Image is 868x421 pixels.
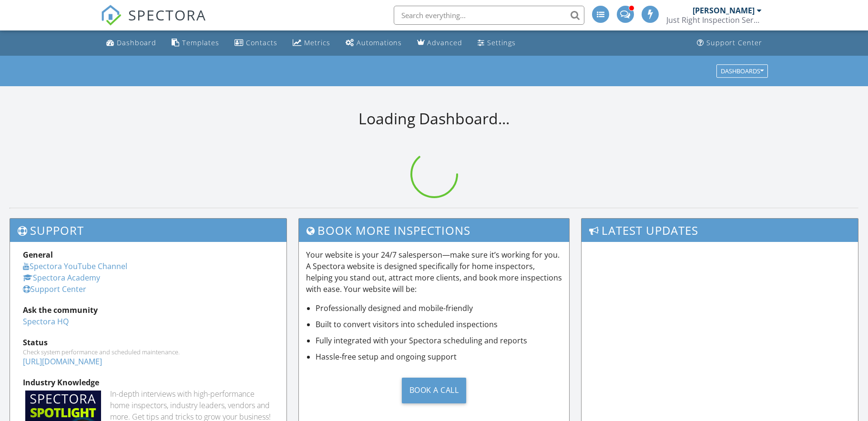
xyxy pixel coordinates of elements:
[316,335,562,346] li: Fully integrated with your Spectora scheduling and reports
[102,34,160,52] a: Dashboard
[23,337,274,348] div: Status
[342,34,406,52] a: Automations (Advanced)
[427,38,462,47] div: Advanced
[316,302,562,314] li: Professionally designed and mobile-friendly
[304,38,330,47] div: Metrics
[23,304,274,316] div: Ask the community
[693,6,755,15] div: [PERSON_NAME]
[402,378,467,403] div: Book a Call
[168,34,223,52] a: Templates
[23,348,274,356] div: Check system performance and scheduled maintenance.
[487,38,516,47] div: Settings
[128,5,206,25] span: SPECTORA
[23,250,53,260] strong: General
[357,38,402,47] div: Automations
[706,38,762,47] div: Support Center
[289,34,334,52] a: Metrics
[23,356,102,367] a: [URL][DOMAIN_NAME]
[23,377,274,388] div: Industry Knowledge
[10,219,286,242] h3: Support
[306,249,562,295] p: Your website is your 24/7 salesperson—make sure it’s working for you. A Spectora website is desig...
[394,6,584,25] input: Search everything...
[316,319,562,330] li: Built to convert visitors into scheduled inspections
[299,219,570,242] h3: Book More Inspections
[474,34,520,52] a: Settings
[413,34,466,52] a: Advanced
[582,219,858,242] h3: Latest Updates
[316,351,562,362] li: Hassle-free setup and ongoing support
[117,38,156,47] div: Dashboard
[23,261,127,271] a: Spectora YouTube Channel
[246,38,277,47] div: Contacts
[666,15,762,25] div: Just Right Inspection Services LLC
[101,13,206,33] a: SPECTORA
[23,316,69,327] a: Spectora HQ
[693,34,766,52] a: Support Center
[306,370,562,411] a: Book a Call
[182,38,219,47] div: Templates
[23,284,86,294] a: Support Center
[23,272,100,283] a: Spectora Academy
[101,5,122,26] img: The Best Home Inspection Software - Spectora
[231,34,281,52] a: Contacts
[716,64,768,78] button: Dashboards
[721,68,764,74] div: Dashboards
